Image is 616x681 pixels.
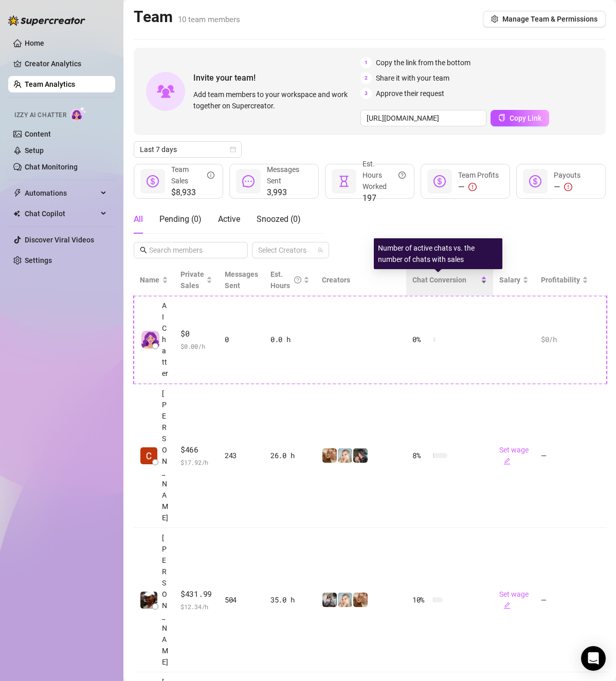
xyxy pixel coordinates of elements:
a: Creator Analytics [25,55,107,72]
div: Est. Hours [270,269,301,291]
div: Est. Hours Worked [363,158,406,192]
span: 10 team members [178,15,240,24]
th: Creators [316,264,406,296]
span: Private Sales [180,270,204,290]
span: 197 [363,192,406,204]
span: Manage Team & Permissions [502,15,597,23]
span: search [140,247,147,254]
img: Roux️‍ [353,593,368,607]
span: Automations [25,185,98,201]
a: Home [25,39,44,47]
span: Chat Conversion [412,276,466,284]
span: Salary [499,276,520,284]
span: thunderbolt [13,189,22,197]
span: edit [503,458,511,465]
div: Team Sales [171,164,214,186]
button: Copy Link [491,110,549,126]
span: Messages Sent [225,270,258,290]
div: $0 /h [541,334,588,345]
span: Payouts [554,171,581,179]
h2: Team [134,7,240,27]
span: 2 [360,72,372,84]
a: Chat Monitoring [25,163,78,171]
div: Open Intercom Messenger [581,646,606,671]
span: Name [140,274,160,286]
span: 0 % [412,334,429,345]
span: hourglass [338,175,350,187]
div: 243 [225,450,258,461]
span: Team Profits [458,171,499,179]
span: 3 [360,88,372,99]
span: $8,933 [171,186,214,199]
img: AI Chatter [70,106,86,121]
span: Profitability [541,276,580,284]
a: Set wageedit [499,590,529,610]
span: AI Chatter [162,300,168,379]
span: info-circle [207,164,214,186]
button: Manage Team & Permissions [483,11,606,27]
span: Copy the link from the bottom [376,57,470,68]
span: Share it with your team [376,72,449,84]
span: 10 % [412,594,429,606]
th: Name [134,264,174,296]
a: Settings [25,256,52,264]
span: exclamation-circle [564,183,572,191]
div: All [134,213,143,225]
div: — [458,181,499,193]
span: Copy Link [510,114,541,122]
span: $0 [180,328,212,340]
a: Team Analytics [25,80,75,88]
span: $ 12.34 /h [180,601,212,612]
span: copy [498,114,505,121]
img: Ciara Birley [140,447,157,464]
img: Chat Copilot [13,210,20,217]
span: Last 7 days [140,142,235,157]
img: Ari Kirk [140,592,157,609]
span: Chat Copilot [25,205,98,222]
span: Add team members to your workspace and work together on Supercreator. [193,89,356,111]
span: 1 [360,57,372,68]
span: Approve their request [376,88,444,99]
a: Discover Viral Videos [25,236,94,244]
span: team [317,247,323,253]
img: Megan [338,593,352,607]
span: 8 % [412,450,429,461]
span: 3,993 [267,186,310,199]
span: question-circle [398,158,406,192]
img: Roux️‍ [322,448,337,463]
div: 504 [225,594,258,606]
span: [PERSON_NAME] [162,532,168,668]
span: $ 17.92 /h [180,457,212,467]
span: setting [491,15,498,23]
a: Content [25,130,51,138]
img: izzy-ai-chatter-avatar-DDCN_rTZ.svg [141,331,159,349]
img: Riley [353,448,368,463]
img: Megan [338,448,352,463]
a: Setup [25,146,44,155]
span: calendar [230,146,236,153]
span: Messages Sent [267,165,299,185]
input: Search members [149,244,233,256]
div: 0 [225,334,258,345]
div: — [554,181,581,193]
div: 26.0 h [270,450,310,461]
span: question-circle [294,269,301,291]
span: [PERSON_NAME] [162,388,168,523]
div: Number of active chats vs. the number of chats with sales [374,238,502,269]
div: 35.0 h [270,594,310,606]
span: Snoozed ( 0 ) [257,214,301,224]
img: ANDREA [322,593,337,607]
span: exclamation-circle [468,183,477,191]
img: logo-BBDzfeDw.svg [8,15,85,26]
span: edit [503,602,511,609]
div: 0.0 h [270,334,310,345]
span: dollar-circle [433,175,446,187]
span: dollar-circle [147,175,159,187]
span: message [242,175,255,187]
td: — [535,384,594,528]
span: $ 0.00 /h [180,341,212,351]
span: Invite your team! [193,71,360,84]
td: — [535,528,594,672]
span: Izzy AI Chatter [14,110,66,120]
span: Active [218,214,240,224]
